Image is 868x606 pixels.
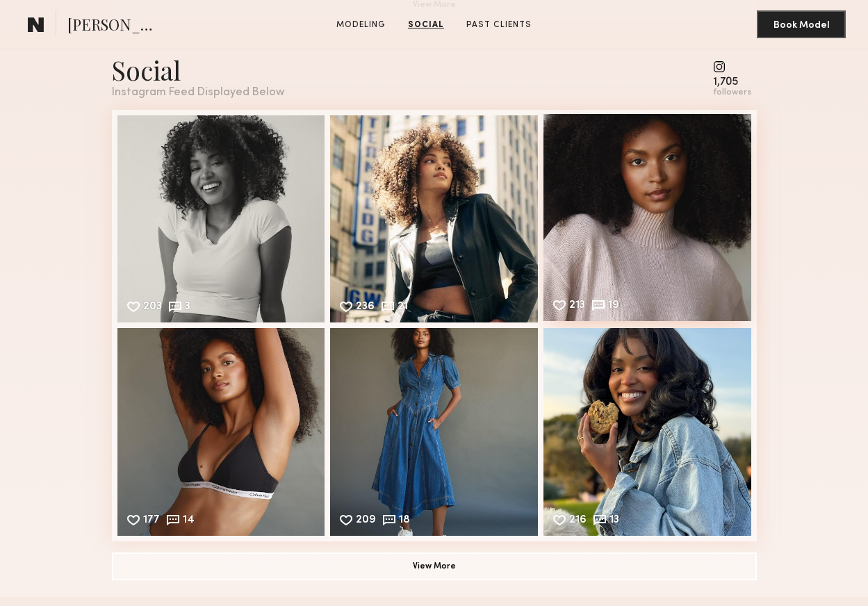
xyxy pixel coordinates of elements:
[608,300,619,313] div: 19
[399,515,410,527] div: 18
[112,52,284,87] div: Social
[112,87,284,99] div: Instagram Feed Displayed Below
[356,302,375,314] div: 236
[356,515,376,527] div: 209
[609,515,619,527] div: 13
[112,552,757,580] button: View More
[757,10,846,38] button: Book Model
[143,302,162,314] div: 203
[461,19,537,31] a: Past Clients
[331,19,391,31] a: Modeling
[143,515,160,527] div: 177
[183,515,195,527] div: 14
[402,19,450,31] a: Social
[185,302,190,314] div: 3
[713,88,751,98] div: followers
[398,302,408,314] div: 21
[713,77,751,88] div: 1,705
[569,515,587,527] div: 216
[67,14,164,38] span: [PERSON_NAME]
[569,300,585,313] div: 213
[757,18,846,30] a: Book Model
